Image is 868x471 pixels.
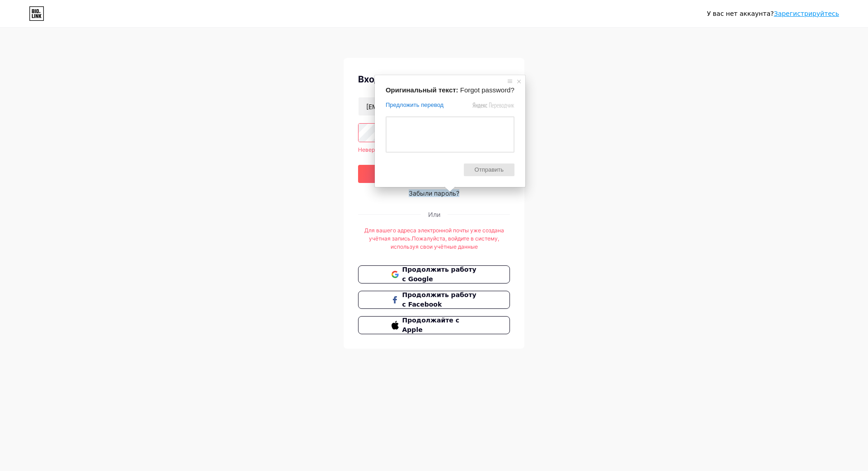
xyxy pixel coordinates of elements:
ya-tr-span: Или [428,211,440,218]
button: вход [358,165,510,183]
span: Отправить [464,163,514,176]
ya-tr-span: Продолжить работу с Facebook [402,291,476,308]
button: Продолжить работу с Google [358,265,510,284]
a: Забыли пароль? [409,188,459,198]
ya-tr-span: Продолжайте с Apple [402,317,460,333]
button: Продолжить работу с Facebook [358,291,510,309]
ya-tr-span: Пожалуйста, войдите в систему, используя свои учётные данные [391,235,500,250]
ya-tr-span: Вход [358,74,380,85]
ya-tr-span: У вас нет аккаунта? [707,10,774,17]
span: Предложить перевод [386,101,443,109]
button: Продолжайте с Apple [358,316,510,334]
ya-tr-span: Забыли пароль? [409,189,459,197]
input: Имя пользователя [359,97,509,115]
span: Оригинальный текст: [386,86,458,94]
ya-tr-span: Неверное имя пользователя или пароль. [358,146,467,153]
span: Forgot password? [460,86,514,94]
ya-tr-span: Продолжить работу с Google [402,266,476,283]
a: Зарегистрируйтесь [774,10,839,17]
ya-tr-span: Для вашего адреса электронной почты уже создана учётная запись. [364,227,504,242]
